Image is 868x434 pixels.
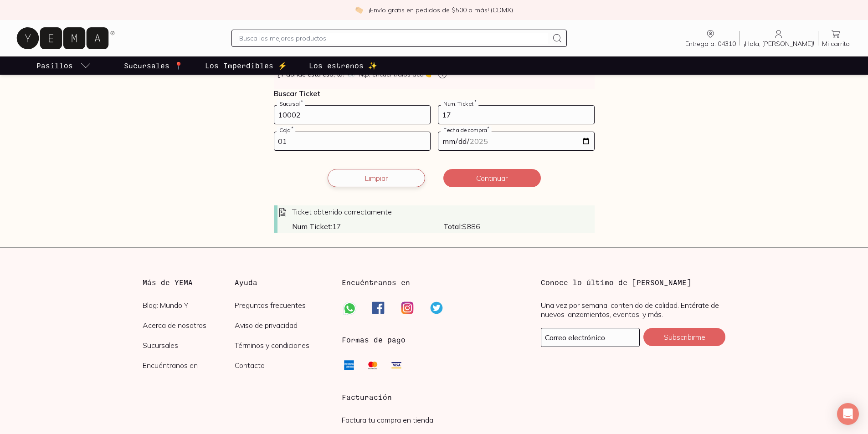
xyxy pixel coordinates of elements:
[274,89,595,98] p: Buscar Ticket
[837,403,859,425] div: Open Intercom Messenger
[744,40,814,48] span: ¡Hola, [PERSON_NAME]!
[292,222,332,231] strong: Num Ticket:
[685,40,736,48] span: Entrega a: 04310
[443,222,462,231] strong: Total:
[443,222,595,231] span: $ 886
[143,277,235,288] h3: Más de YEMA
[443,169,541,187] button: Continuar
[740,29,818,48] a: ¡Hola, [PERSON_NAME]!
[328,169,425,187] button: Limpiar
[818,29,853,48] a: Mi carrito
[292,222,443,231] span: 17
[277,100,305,107] label: Sucursal
[541,328,639,347] input: mimail@gmail.com
[307,56,379,75] a: Los estrenos ✨
[643,328,725,346] button: Subscribirme
[143,321,235,330] a: Acerca de nosotros
[682,29,740,48] a: Entrega a: 04310
[292,207,392,216] span: Ticket obtenido correctamente
[355,6,363,14] img: check
[342,415,433,424] a: Factura tu compra en tienda
[235,321,327,330] a: Aviso de privacidad
[205,60,287,71] p: Los Imperdibles ⚡️
[235,341,327,350] a: Términos y condiciones
[143,301,235,310] a: Blog: Mundo Y
[36,60,73,71] p: Pasillos
[277,127,295,133] label: Caja
[441,127,492,133] label: Fecha de compra
[342,334,406,345] h3: Formas de pago
[143,361,235,370] a: Encuéntranos en
[309,60,377,71] p: Los estrenos ✨
[235,277,327,288] h3: Ayuda
[274,106,430,124] input: 728
[342,392,526,403] h3: Facturación
[438,106,594,124] input: 123
[124,60,183,71] p: Sucursales 📍
[35,56,93,75] a: pasillo-todos-link
[235,301,327,310] a: Preguntas frecuentes
[342,277,410,288] h3: Encuéntranos en
[438,132,594,150] input: 14-05-2023
[239,33,548,44] input: Busca los mejores productos
[441,100,478,107] label: Num. Ticket
[143,341,235,350] a: Sucursales
[122,56,185,75] a: Sucursales 📍
[822,40,850,48] span: Mi carrito
[369,5,513,15] p: ¡Envío gratis en pedidos de $500 o más! (CDMX)
[541,277,725,288] h3: Conoce lo último de [PERSON_NAME]
[203,56,289,75] a: Los Imperdibles ⚡️
[235,361,327,370] a: Contacto
[541,301,725,319] p: Una vez por semana, contenido de calidad. Entérate de nuevos lanzamientos, eventos, y más.
[274,132,430,150] input: 03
